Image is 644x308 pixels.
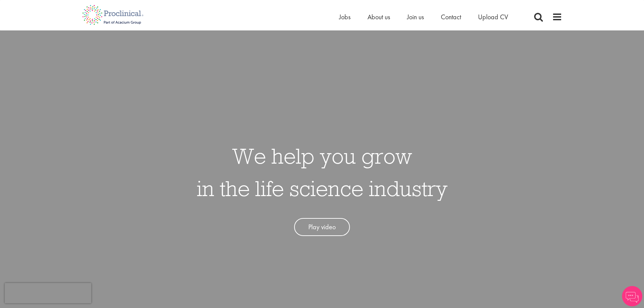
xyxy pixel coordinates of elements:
a: About us [367,13,390,21]
img: Chatbot [622,286,642,306]
a: Jobs [339,13,351,21]
a: Contact [441,13,461,21]
a: Upload CV [478,13,508,21]
a: Join us [407,13,424,21]
a: Play video [294,218,350,236]
h1: We help you grow in the life science industry [197,140,448,205]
